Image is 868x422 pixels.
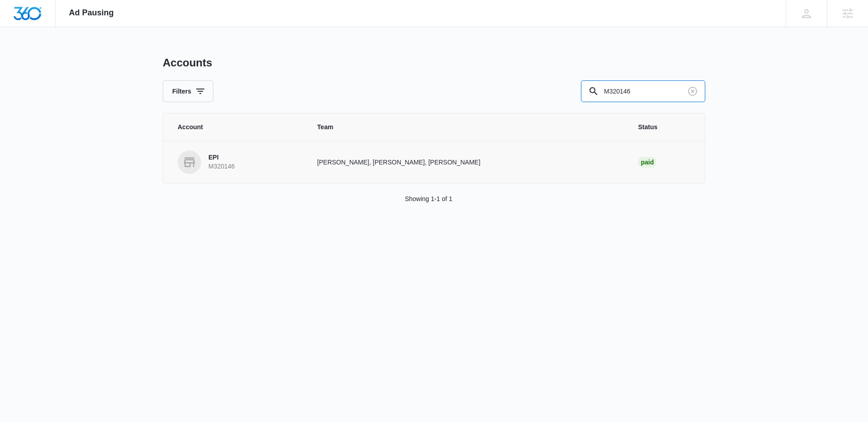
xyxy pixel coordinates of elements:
[178,150,296,174] a: EPIM320146
[581,80,705,102] input: Search By Account Number
[69,8,114,18] span: Ad Pausing
[208,162,235,171] p: M320146
[208,153,235,162] p: EPI
[178,122,296,132] span: Account
[685,84,700,98] button: Clear
[638,157,656,168] div: Paid
[638,122,690,132] span: Status
[163,80,213,102] button: Filters
[163,56,212,70] h1: Accounts
[317,158,617,167] p: [PERSON_NAME], [PERSON_NAME], [PERSON_NAME]
[405,194,452,204] p: Showing 1-1 of 1
[317,122,617,132] span: Team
